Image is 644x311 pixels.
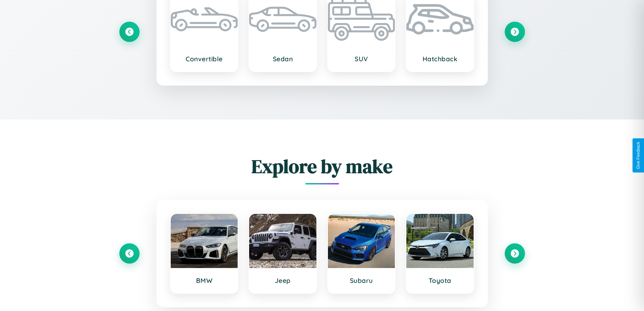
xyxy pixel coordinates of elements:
[413,276,467,285] h3: Toyota
[256,55,310,63] h3: Sedan
[177,55,231,63] h3: Convertible
[413,55,467,63] h3: Hatchback
[119,153,525,179] h2: Explore by make
[256,276,310,285] h3: Jeep
[177,276,231,285] h3: BMW
[335,276,388,285] h3: Subaru
[636,142,641,169] div: Give Feedback
[335,55,388,63] h3: SUV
